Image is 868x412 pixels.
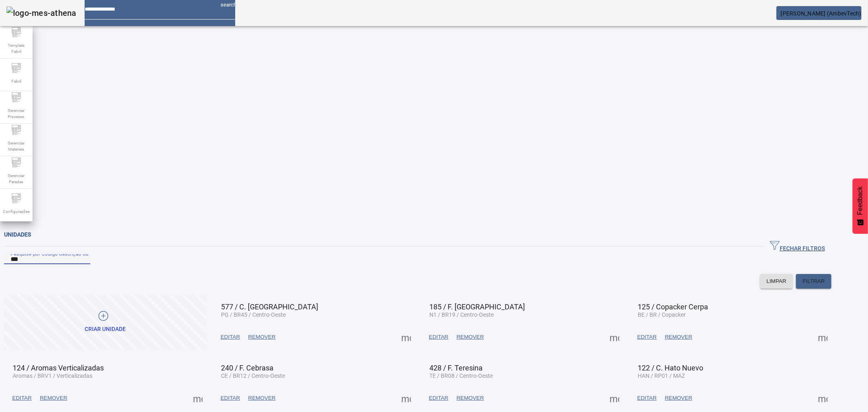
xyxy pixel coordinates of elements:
[453,391,488,405] button: REMOVER
[248,333,275,341] span: REMOVER
[425,391,453,405] button: EDITAR
[638,311,686,318] span: BE / BR / Copacker
[661,391,696,405] button: REMOVER
[665,394,692,402] span: REMOVER
[637,394,657,402] span: EDITAR
[4,40,28,57] span: Template Fabril
[429,311,494,318] span: N1 / BR19 / Centro-Oeste
[85,325,126,333] div: Criar unidade
[607,330,622,344] button: Mais
[429,394,448,402] span: EDITAR
[221,311,286,318] span: PG / BR45 / Centro-Oeste
[221,364,273,372] span: 240 / F. Cebrasa
[763,239,831,254] button: FECHAR FILTROS
[607,391,622,405] button: Mais
[13,364,104,372] span: 124 / Aromas Verticalizadas
[633,391,661,405] button: EDITAR
[399,330,413,344] button: Mais
[399,391,413,405] button: Mais
[633,330,661,344] button: EDITAR
[453,330,488,344] button: REMOVER
[12,394,32,402] span: EDITAR
[11,251,101,256] mat-label: Pesquise por Código descrição ou sigla
[244,330,280,344] button: REMOVER
[221,333,240,341] span: EDITAR
[221,394,240,402] span: EDITAR
[248,394,275,402] span: REMOVER
[216,330,244,344] button: EDITAR
[190,391,205,405] button: Mais
[4,105,28,122] span: Gerenciar Processo
[221,373,285,379] span: CE / BR12 / Centro-Oeste
[216,391,244,405] button: EDITAR
[40,394,67,402] span: REMOVER
[661,330,696,344] button: REMOVER
[429,373,493,379] span: TE / BR08 / Centro-Oeste
[429,364,483,372] span: 428 / F. Teresina
[816,330,830,344] button: Mais
[9,76,24,87] span: Fabril
[638,302,708,311] span: 125 / Copacker Cerpa
[8,391,36,405] button: EDITAR
[853,178,868,234] button: Feedback - Mostrar pesquisa
[4,170,28,187] span: Gerenciar Paradas
[816,391,830,405] button: Mais
[36,391,71,405] button: REMOVER
[767,277,787,285] span: LIMPAR
[637,333,657,341] span: EDITAR
[221,302,318,311] span: 577 / C. [GEOGRAPHIC_DATA]
[638,373,685,379] span: HAN / RP01 / MAZ
[4,138,28,155] span: Gerenciar Materiais
[796,274,831,289] button: FILTRAR
[429,333,448,341] span: EDITAR
[457,333,484,341] span: REMOVER
[244,391,280,405] button: REMOVER
[13,373,92,379] span: Aromas / BRV1 / Verticalizadas
[760,274,793,289] button: LIMPAR
[7,7,77,20] img: logo-mes-athena
[665,333,692,341] span: REMOVER
[770,241,825,253] span: FECHAR FILTROS
[857,186,864,215] span: Feedback
[4,231,31,238] span: Unidades
[425,330,453,344] button: EDITAR
[802,277,825,285] span: FILTRAR
[429,302,525,311] span: 185 / F. [GEOGRAPHIC_DATA]
[4,295,206,350] button: Criar unidade
[781,10,861,17] span: [PERSON_NAME] (AmbevTech)
[0,206,32,217] span: Configurações
[457,394,484,402] span: REMOVER
[638,364,703,372] span: 122 / C. Hato Nuevo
